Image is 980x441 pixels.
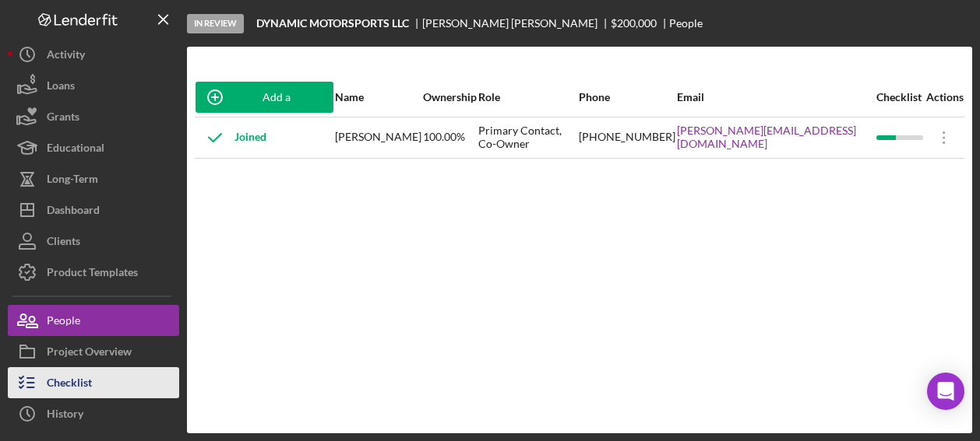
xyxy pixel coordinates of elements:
[47,257,138,292] div: Product Templates
[47,367,92,402] div: Checklist
[187,14,244,33] div: In Review
[8,305,179,336] button: People
[8,336,179,367] button: Project Overview
[677,124,875,149] a: [PERSON_NAME][EMAIL_ADDRESS][DOMAIN_NAME]
[925,91,964,103] div: Actions
[422,17,611,30] div: [PERSON_NAME] [PERSON_NAME]
[47,194,100,229] div: Dashboard
[876,91,923,103] div: Checklist
[47,101,79,136] div: Grants
[669,17,703,30] div: People
[8,367,179,398] button: Checklist
[8,194,179,226] button: Dashboard
[234,82,318,113] div: Add a Participant
[8,257,179,288] button: Product Templates
[611,16,657,30] span: $200,000
[47,226,80,261] div: Clients
[579,91,675,103] div: Phone
[47,132,104,167] div: Educational
[335,118,421,157] div: [PERSON_NAME]
[47,336,132,371] div: Project Overview
[8,226,179,257] button: Clients
[335,91,421,103] div: Name
[927,373,964,410] div: Open Intercom Messenger
[579,118,675,157] div: [PHONE_NUMBER]
[196,118,266,157] div: Joined
[423,91,477,103] div: Ownership
[47,305,80,340] div: People
[423,118,477,157] div: 100.00%
[478,118,576,157] div: Primary Contact, Co-Owner
[8,101,179,132] button: Grants
[8,163,179,194] button: Long-Term
[47,39,85,74] div: Activity
[677,91,875,103] div: Email
[47,163,98,198] div: Long-Term
[196,82,333,113] button: Add a Participant
[47,70,75,105] div: Loans
[8,132,179,163] button: Educational
[8,70,179,101] button: Loans
[256,17,409,30] b: DYNAMIC MOTORSPORTS LLC
[8,398,179,429] button: History
[478,91,576,103] div: Role
[8,39,179,70] button: Activity
[47,398,83,433] div: History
